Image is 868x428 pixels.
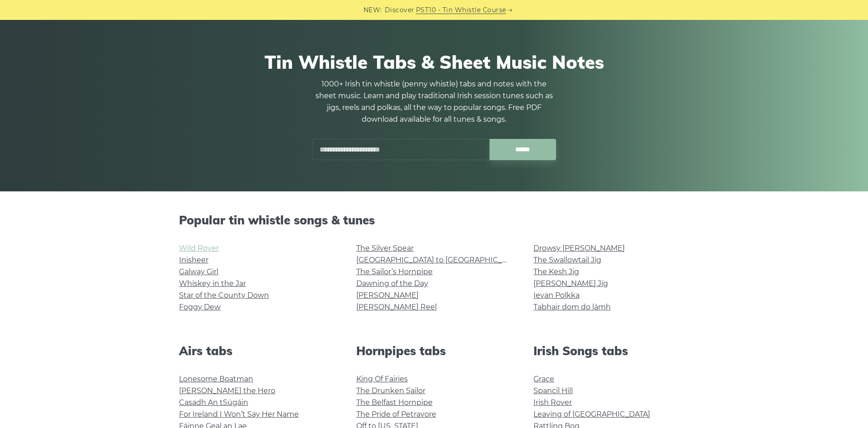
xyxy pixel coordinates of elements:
a: The Belfast Hornpipe [356,398,433,407]
a: Irish Rover [533,398,572,407]
a: [PERSON_NAME] Reel [356,303,437,311]
a: [PERSON_NAME] Jig [533,279,608,288]
a: The Sailor’s Hornpipe [356,267,433,276]
a: Spancil Hill [533,386,573,395]
a: Galway Girl [179,267,218,276]
a: PST10 - Tin Whistle Course [416,5,506,15]
a: [PERSON_NAME] [356,291,419,300]
a: [PERSON_NAME] the Hero [179,386,275,395]
h2: Hornpipes tabs [356,344,512,358]
a: Lonesome Boatman [179,375,253,383]
span: NEW: [363,5,382,15]
h2: Airs tabs [179,344,335,358]
a: Inisheer [179,256,208,264]
a: Grace [533,375,554,383]
a: The Kesh Jig [533,267,579,276]
a: King Of Fairies [356,375,408,383]
a: Wild Rover [179,244,219,252]
a: The Drunken Sailor [356,386,425,395]
h2: Popular tin whistle songs & tunes [179,213,689,227]
a: The Swallowtail Jig [533,256,601,264]
h2: Irish Songs tabs [533,344,689,358]
h1: Tin Whistle Tabs & Sheet Music Notes [179,51,689,73]
a: For Ireland I Won’t Say Her Name [179,410,299,418]
p: 1000+ Irish tin whistle (penny whistle) tabs and notes with the sheet music. Learn and play tradi... [312,78,556,125]
a: [GEOGRAPHIC_DATA] to [GEOGRAPHIC_DATA] [356,256,523,264]
a: Tabhair dom do lámh [533,303,611,311]
a: Drowsy [PERSON_NAME] [533,244,625,252]
span: Discover [385,5,415,15]
a: Ievan Polkka [533,291,580,300]
a: The Pride of Petravore [356,410,436,418]
a: The Silver Spear [356,244,414,252]
a: Dawning of the Day [356,279,428,288]
a: Casadh An tSúgáin [179,398,248,407]
a: Leaving of [GEOGRAPHIC_DATA] [533,410,650,418]
a: Foggy Dew [179,303,221,311]
a: Star of the County Down [179,291,269,300]
a: Whiskey in the Jar [179,279,246,288]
